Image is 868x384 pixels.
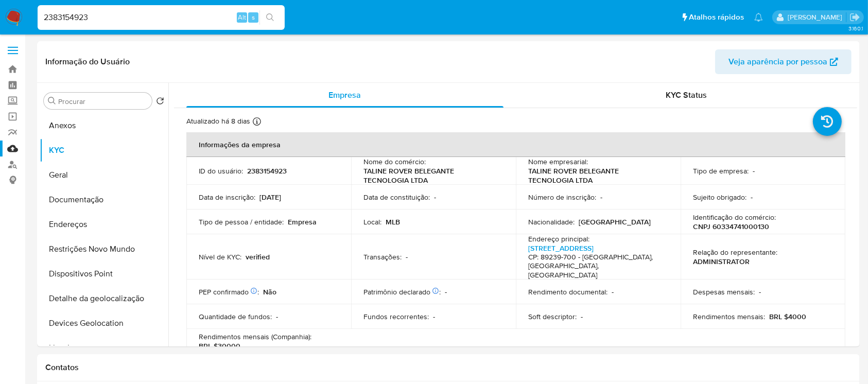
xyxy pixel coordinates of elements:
button: Restrições Novo Mundo [40,237,168,261]
a: [STREET_ADDRESS] [528,243,594,253]
p: 2383154923 [247,166,287,176]
p: ADMINISTRATOR [693,257,750,266]
button: Devices Geolocation [40,311,168,336]
p: Rendimentos mensais : [693,312,765,321]
p: - [581,312,583,321]
button: search-icon [259,10,281,25]
a: Notificações [754,13,763,22]
p: BRL $30000 [199,341,240,351]
p: - [445,287,447,296]
p: MLB [386,217,400,226]
p: Nome do comércio : [363,157,426,166]
p: - [276,312,278,321]
p: Rendimentos mensais (Companhia) : [199,332,311,341]
p: Patrimônio declarado : [363,287,441,296]
input: Pesquise usuários ou casos... [38,11,285,24]
p: Rendimento documental : [528,287,607,296]
button: KYC [40,138,168,163]
button: Endereços [40,212,168,237]
p: Data de constituição : [363,193,430,202]
p: - [759,287,761,296]
p: BRL $4000 [769,312,806,321]
span: Veja aparência por pessoa [728,49,827,74]
p: Nome empresarial : [528,157,588,166]
p: Não [263,287,276,296]
p: Nacionalidade : [528,217,575,226]
p: Identificação do comércio : [693,213,776,222]
p: Local : [363,217,381,226]
p: verified [246,252,270,261]
button: Anexos [40,113,168,138]
p: - [433,312,435,321]
h1: Informação do Usuário [45,57,130,67]
p: Data de inscrição : [199,193,255,202]
p: - [434,193,436,202]
p: CNPJ 60334741000130 [693,222,769,231]
p: ID do usuário : [199,166,243,176]
span: KYC Status [666,89,707,101]
span: Atalhos rápidos [689,12,744,23]
p: [GEOGRAPHIC_DATA] [579,217,651,226]
p: weverton.gomes@mercadopago.com.br [788,12,846,22]
th: Informações da empresa [186,132,845,157]
h4: CP: 89239-700 - [GEOGRAPHIC_DATA], [GEOGRAPHIC_DATA], [GEOGRAPHIC_DATA] [528,253,664,280]
p: Sujeito obrigado : [693,193,747,202]
p: Tipo de empresa : [693,166,749,176]
p: Soft descriptor : [528,312,577,321]
p: Despesas mensais : [693,287,755,296]
button: Geral [40,163,168,187]
p: Tipo de pessoa / entidade : [199,217,284,226]
p: TALINE ROVER BELEGANTE TECNOLOGIA LTDA [528,166,664,185]
p: Nível de KYC : [199,252,241,261]
p: - [406,252,408,261]
input: Procurar [58,97,148,106]
p: - [751,193,753,202]
button: Retornar ao pedido padrão [156,97,164,108]
button: Procurar [48,97,56,105]
p: - [612,287,614,296]
button: Veja aparência por pessoa [715,49,852,74]
p: [DATE] [259,193,281,202]
h1: Contatos [45,362,852,373]
p: Endereço principal : [528,234,589,243]
a: Sair [849,12,860,23]
span: Alt [238,12,246,22]
button: Documentação [40,187,168,212]
p: Número de inscrição : [528,193,596,202]
span: s [252,12,255,22]
p: PEP confirmado : [199,287,259,296]
span: Empresa [328,89,361,101]
p: Fundos recorrentes : [363,312,429,321]
button: Dispositivos Point [40,261,168,286]
p: - [600,193,602,202]
button: Lista Interna [40,336,168,360]
p: Relação do representante : [693,248,777,257]
p: Empresa [288,217,317,226]
button: Detalhe da geolocalização [40,286,168,311]
p: TALINE ROVER BELEGANTE TECNOLOGIA LTDA [363,166,499,185]
p: Transações : [363,252,402,261]
p: Quantidade de fundos : [199,312,272,321]
p: - [753,166,755,176]
p: Atualizado há 8 dias [186,116,250,126]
